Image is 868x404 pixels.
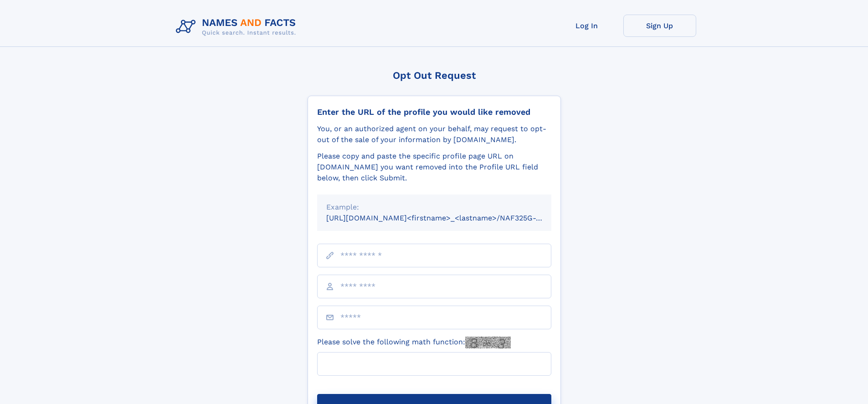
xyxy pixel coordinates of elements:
[317,151,551,184] div: Please copy and paste the specific profile page URL on [DOMAIN_NAME] you want removed into the Pr...
[623,15,696,37] a: Sign Up
[550,15,623,37] a: Log In
[317,337,511,348] label: Please solve the following math function:
[317,107,551,117] div: Enter the URL of the profile you would like removed
[317,123,551,145] div: You, or an authorized agent on your behalf, may request to opt-out of the sale of your informatio...
[172,15,303,39] img: Logo Names and Facts
[326,214,569,222] small: [URL][DOMAIN_NAME]<firstname>_<lastname>/NAF325G-xxxxxxxx
[308,70,561,81] div: Opt Out Request
[326,202,542,213] div: Example:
